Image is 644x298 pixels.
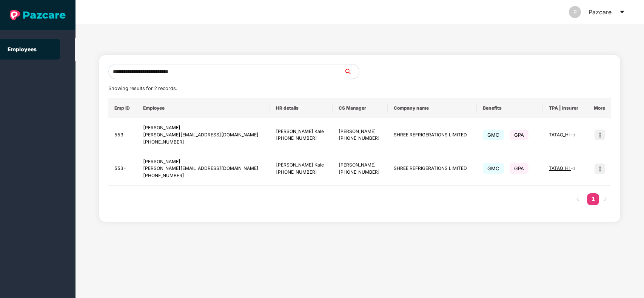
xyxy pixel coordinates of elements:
[572,193,584,205] button: left
[108,152,137,186] td: 553-
[543,98,586,118] th: TPA | Insurer
[619,9,625,15] span: caret-down
[108,98,137,118] th: Emp ID
[344,69,359,75] span: search
[603,197,607,202] span: right
[339,169,382,176] div: [PHONE_NUMBER]
[571,133,575,137] span: + 1
[143,158,264,165] div: [PERSON_NAME]
[108,86,177,91] span: Showing results for 2 records.
[276,128,327,135] div: [PERSON_NAME] Kale
[143,165,264,172] div: [PERSON_NAME][EMAIL_ADDRESS][DOMAIN_NAME]
[510,163,528,174] span: GPA
[143,172,264,179] div: [PHONE_NUMBER]
[276,162,327,169] div: [PERSON_NAME] Kale
[483,130,504,140] span: GMC
[599,193,611,205] li: Next Page
[576,197,580,202] span: left
[483,163,504,174] span: GMC
[143,139,264,146] div: [PHONE_NUMBER]
[270,98,333,118] th: HR details
[388,118,476,152] td: SHREE REFRIGERATIONS LIMITED
[8,46,37,52] a: Employees
[339,135,382,142] div: [PHONE_NUMBER]
[276,169,327,176] div: [PHONE_NUMBER]
[587,193,599,205] a: 1
[108,118,137,152] td: 553
[599,193,611,205] button: right
[572,193,584,205] li: Previous Page
[339,128,382,135] div: [PERSON_NAME]
[143,131,264,139] div: [PERSON_NAME][EMAIL_ADDRESS][DOMAIN_NAME]
[339,162,382,169] div: [PERSON_NAME]
[595,164,605,174] img: icon
[549,165,571,171] span: TATAG_HI
[276,135,327,142] div: [PHONE_NUMBER]
[573,6,577,18] span: P
[477,98,543,118] th: Benefits
[344,64,359,79] button: search
[137,98,270,118] th: Employee
[333,98,388,118] th: CS Manager
[549,132,571,138] span: TATAG_HI
[587,193,599,205] li: 1
[388,152,476,186] td: SHREE REFRIGERATIONS LIMITED
[595,130,605,140] img: icon
[586,98,612,118] th: More
[571,166,575,171] span: + 1
[143,124,264,131] div: [PERSON_NAME]
[388,98,476,118] th: Company name
[510,130,528,140] span: GPA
